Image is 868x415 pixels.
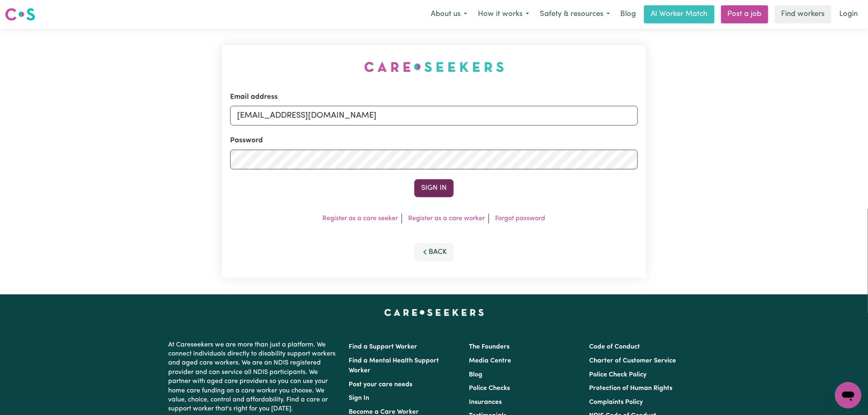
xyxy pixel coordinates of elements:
[349,395,369,401] a: Sign In
[535,6,615,23] button: Safety & resources
[473,6,535,23] button: How it works
[469,399,502,406] a: Insurances
[323,215,398,222] a: Register as a care seeker
[469,344,509,350] a: The Founders
[589,358,676,364] a: Charter of Customer Service
[349,381,412,388] a: Post your care needs
[775,5,831,23] a: Find workers
[230,106,638,125] input: Email address
[469,358,511,364] a: Media Centre
[5,5,35,24] a: Careseekers logo
[409,215,485,222] a: Register as a care worker
[230,92,278,103] label: Email address
[414,179,454,197] button: Sign In
[589,399,643,406] a: Complaints Policy
[425,6,473,23] button: About us
[615,5,641,23] a: Blog
[469,372,482,378] a: Blog
[589,344,640,350] a: Code of Conduct
[835,5,863,23] a: Login
[349,344,417,350] a: Find a Support Worker
[496,215,546,222] a: Forgot password
[721,5,768,23] a: Post a job
[644,5,715,23] a: AI Worker Match
[5,7,35,22] img: Careseekers logo
[589,372,647,378] a: Police Check Policy
[469,385,510,392] a: Police Checks
[349,358,439,374] a: Find a Mental Health Support Worker
[589,385,673,392] a: Protection of Human Rights
[384,309,484,316] a: Careseekers home page
[230,135,263,146] label: Password
[414,243,454,261] button: Back
[835,382,861,408] iframe: Button to launch messaging window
